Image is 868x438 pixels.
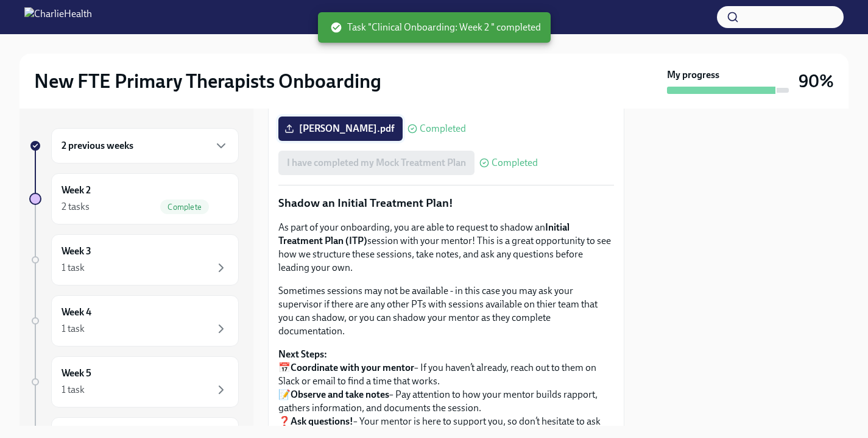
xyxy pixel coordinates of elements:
strong: Observe and take notes [291,389,389,400]
span: Task "Clinical Onboarding: Week 2 " completed [330,21,541,34]
a: Week 51 task [29,356,239,407]
h6: Week 2 [62,184,91,197]
div: 1 task [62,261,85,275]
div: 1 task [62,383,85,397]
h6: Week 3 [62,245,91,258]
h2: New FTE Primary Therapists Onboarding [34,69,381,93]
a: Week 22 tasksComplete [29,173,239,224]
label: [PERSON_NAME].pdf [278,117,403,141]
strong: Initial Treatment Plan (ITP) [278,221,570,246]
p: Shadow an Initial Treatment Plan! [278,195,614,211]
span: Completed [420,124,466,134]
p: As part of your onboarding, you are able to request to shadow an session with your mentor! This i... [278,221,614,275]
h6: Week 5 [62,367,91,380]
a: Week 41 task [29,295,239,346]
div: 2 previous weeks [51,128,239,163]
h3: 90% [799,70,834,92]
a: Week 31 task [29,234,239,285]
h6: Week 4 [62,306,91,319]
div: 1 task [62,322,85,336]
strong: Ask questions! [291,415,353,427]
span: Complete [160,203,209,212]
div: 2 tasks [62,200,90,214]
strong: Next Steps: [278,348,327,360]
strong: My progress [667,68,719,82]
h6: 2 previous weeks [62,139,133,153]
img: CharlieHealth [24,7,92,27]
strong: Coordinate with your mentor [291,362,414,373]
p: Sometimes sessions may not be available - in this case you may ask your supervisor if there are a... [278,284,614,338]
span: [PERSON_NAME].pdf [287,123,394,135]
span: Completed [492,158,538,168]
